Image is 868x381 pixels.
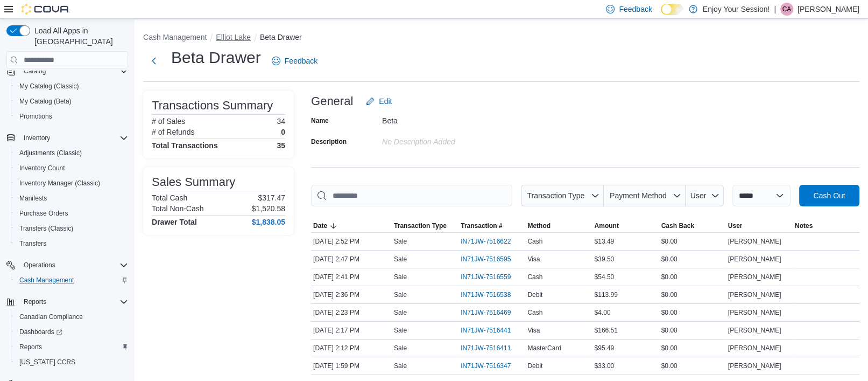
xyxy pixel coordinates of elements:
[252,218,285,226] h4: $1,838.05
[461,308,511,317] span: IN71JW-7516469
[311,137,347,146] label: Description
[661,4,683,15] input: Dark Mode
[24,134,50,142] span: Inventory
[15,325,128,338] span: Dashboards
[686,185,724,206] button: User
[11,340,132,355] button: Reports
[11,355,132,370] button: [US_STATE] CCRS
[152,204,204,213] h6: Total Non-Cash
[527,326,540,335] span: Visa
[774,3,776,16] p: |
[659,306,726,319] div: $0.00
[19,295,128,308] span: Reports
[793,219,859,232] button: Notes
[15,222,77,235] a: Transfers (Classic)
[728,326,781,335] span: [PERSON_NAME]
[311,95,353,108] h3: General
[813,190,845,201] span: Cash Out
[311,185,512,206] input: This is a search bar. As you type, the results lower in the page will automatically filter.
[311,253,392,266] div: [DATE] 2:47 PM
[311,324,392,337] div: [DATE] 2:17 PM
[690,191,707,200] span: User
[728,344,781,352] span: [PERSON_NAME]
[15,162,69,175] a: Inventory Count
[382,112,526,125] div: Beta
[15,356,128,369] span: Washington CCRS
[394,344,407,352] p: Sale
[19,164,65,172] span: Inventory Count
[726,219,793,232] button: User
[461,344,511,352] span: IN71JW-7516411
[152,99,273,112] h3: Transactions Summary
[461,255,511,264] span: IN71JW-7516595
[143,32,859,45] nav: An example of EuiBreadcrumbs
[11,94,132,109] button: My Catalog (Beta)
[15,147,86,160] a: Adjustments (Classic)
[19,313,83,321] span: Canadian Compliance
[311,235,392,248] div: [DATE] 2:52 PM
[15,237,51,250] a: Transfers
[728,362,781,370] span: [PERSON_NAME]
[24,297,46,306] span: Reports
[11,176,132,191] button: Inventory Manager (Classic)
[11,109,132,124] button: Promotions
[19,343,42,351] span: Reports
[152,117,185,126] h6: # of Sales
[594,326,617,335] span: $166.51
[594,255,614,264] span: $39.50
[521,185,604,206] button: Transaction Type
[594,221,618,230] span: Amount
[527,191,584,200] span: Transaction Type
[703,3,770,16] p: Enjoy Your Session!
[277,117,285,126] p: 34
[461,324,521,337] button: IN71JW-7516441
[19,224,73,233] span: Transfers (Classic)
[152,176,235,189] h3: Sales Summary
[594,273,614,281] span: $54.50
[216,33,251,41] button: Elliot Lake
[780,3,793,16] div: Chantel Albert
[394,326,407,335] p: Sale
[311,288,392,301] div: [DATE] 2:36 PM
[728,308,781,317] span: [PERSON_NAME]
[143,33,207,41] button: Cash Management
[267,50,322,72] a: Feedback
[152,141,218,150] h4: Total Transactions
[527,308,542,317] span: Cash
[15,80,128,93] span: My Catalog (Classic)
[313,221,327,230] span: Date
[311,359,392,372] div: [DATE] 1:59 PM
[15,207,128,220] span: Purchase Orders
[15,80,83,93] a: My Catalog (Classic)
[281,128,285,136] p: 0
[311,306,392,319] div: [DATE] 2:23 PM
[15,147,128,160] span: Adjustments (Classic)
[594,290,617,299] span: $113.99
[799,185,859,206] button: Cash Out
[394,237,407,246] p: Sale
[594,308,610,317] span: $4.00
[15,222,128,235] span: Transfers (Classic)
[152,193,187,202] h6: Total Cash
[152,128,194,136] h6: # of Refunds
[461,326,511,335] span: IN71JW-7516441
[311,116,329,125] label: Name
[610,191,667,200] span: Payment Method
[15,341,46,354] a: Reports
[527,237,542,246] span: Cash
[15,237,128,250] span: Transfers
[15,207,73,220] a: Purchase Orders
[394,255,407,264] p: Sale
[728,237,781,246] span: [PERSON_NAME]
[461,288,521,301] button: IN71JW-7516538
[461,342,521,355] button: IN71JW-7516411
[19,259,128,272] span: Operations
[19,328,62,336] span: Dashboards
[2,294,132,309] button: Reports
[728,221,743,230] span: User
[527,290,542,299] span: Debit
[258,193,285,202] p: $317.47
[394,308,407,317] p: Sale
[143,50,165,72] button: Next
